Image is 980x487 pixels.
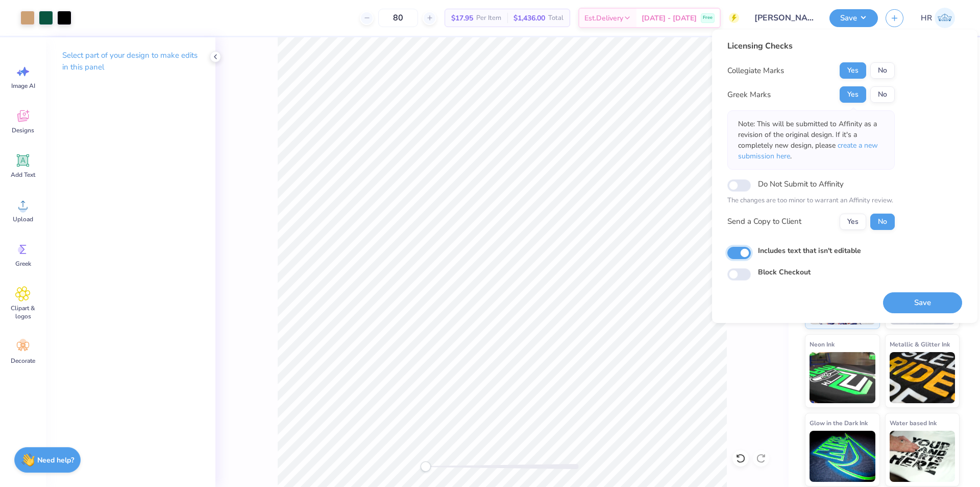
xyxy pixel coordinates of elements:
[12,126,34,134] span: Designs
[421,461,431,472] div: Accessibility label
[584,13,623,24] span: Est. Delivery
[758,177,844,191] label: Do Not Submit to Affinity
[747,8,822,28] input: Untitled Design
[921,12,932,24] span: HR
[6,304,40,320] span: Clipart & logos
[11,82,35,90] span: Image AI
[15,260,31,268] span: Greek
[890,339,950,350] span: Metallic & Glitter Ink
[829,9,878,27] button: Save
[37,455,74,465] strong: Need help?
[840,62,866,79] button: Yes
[758,267,811,277] label: Block Checkout
[890,352,955,403] img: Metallic & Glitter Ink
[840,86,866,103] button: Yes
[476,13,501,24] span: Per Item
[916,8,960,28] a: HR
[810,339,835,350] span: Neon Ink
[11,171,35,179] span: Add Text
[451,13,473,24] span: $17.95
[890,418,937,428] span: Water based Ink
[935,8,955,28] img: Hazel Del Rosario
[727,196,895,206] p: The changes are too minor to warrant an Affinity review.
[810,431,875,482] img: Glow in the Dark Ink
[890,431,955,482] img: Water based Ink
[513,13,545,24] span: $1,436.00
[727,89,771,101] div: Greek Marks
[810,418,868,428] span: Glow in the Dark Ink
[378,9,418,27] input: – –
[758,245,861,256] label: Includes text that isn't editable
[727,65,784,77] div: Collegiate Marks
[62,50,199,73] p: Select part of your design to make edits in this panel
[548,13,563,24] span: Total
[738,119,884,161] p: Note: This will be submitted to Affinity as a revision of the original design. If it's a complete...
[870,86,895,103] button: No
[840,214,866,230] button: Yes
[810,352,875,403] img: Neon Ink
[727,216,801,227] div: Send a Copy to Client
[13,215,33,223] span: Upload
[870,62,895,79] button: No
[11,357,35,365] span: Decorate
[870,214,895,230] button: No
[703,14,713,21] span: Free
[642,13,697,24] span: [DATE] - [DATE]
[727,40,895,52] div: Licensing Checks
[883,292,962,313] button: Save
